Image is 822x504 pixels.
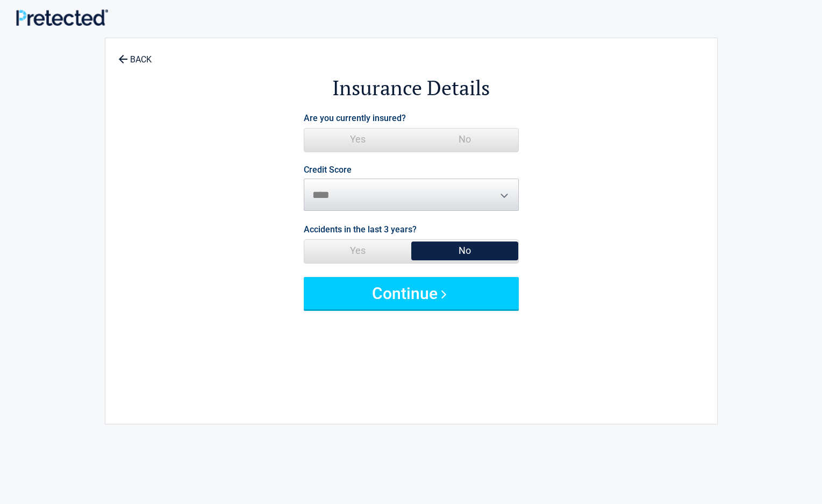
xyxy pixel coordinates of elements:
[411,129,518,150] span: No
[411,240,518,261] span: No
[304,277,519,309] button: Continue
[16,9,108,26] img: Main Logo
[304,111,406,125] label: Are you currently insured?
[116,45,154,64] a: BACK
[304,240,411,261] span: Yes
[304,129,411,150] span: Yes
[304,222,417,237] label: Accidents in the last 3 years?
[165,74,658,102] h2: Insurance Details
[304,166,352,174] label: Credit Score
